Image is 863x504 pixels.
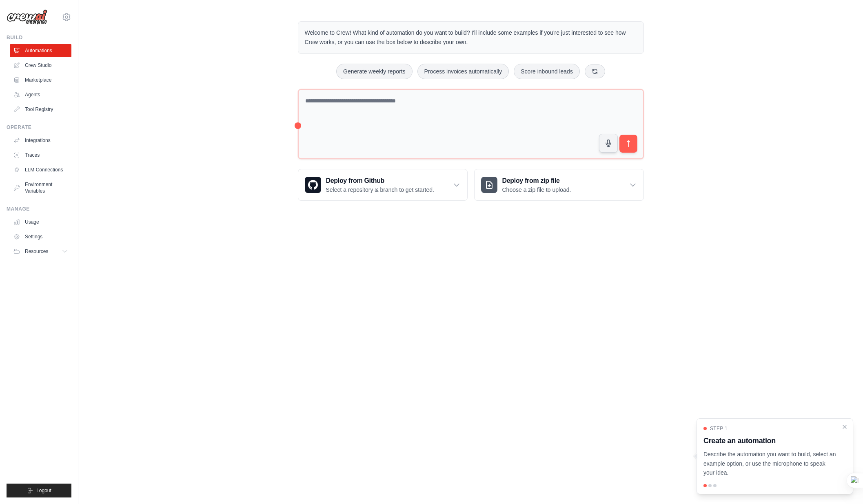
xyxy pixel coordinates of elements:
[710,425,728,432] span: Step 1
[7,206,71,212] div: Manage
[703,435,836,446] h3: Create an automation
[10,215,71,229] a: Usage
[10,134,71,147] a: Integrations
[10,149,71,162] a: Traces
[7,34,71,41] div: Build
[7,9,47,25] img: Logo
[514,64,580,79] button: Score inbound leads
[417,64,509,79] button: Process invoices automatically
[10,103,71,116] a: Tool Registry
[10,44,71,57] a: Automations
[326,186,434,194] p: Select a repository & branch to get started.
[502,176,571,186] h3: Deploy from zip file
[7,124,71,131] div: Operate
[10,230,71,243] a: Settings
[10,88,71,101] a: Agents
[10,178,71,198] a: Environment Variables
[305,28,637,47] p: Welcome to Crew! What kind of automation do you want to build? I'll include some examples if you'...
[10,163,71,176] a: LLM Connections
[10,73,71,87] a: Marketplace
[326,176,434,186] h3: Deploy from Github
[36,487,51,494] span: Logout
[25,248,48,255] span: Resources
[502,186,571,194] p: Choose a zip file to upload.
[7,484,71,497] button: Logout
[703,450,836,477] p: Describe the automation you want to build, select an example option, or use the microphone to spe...
[10,245,71,258] button: Resources
[841,424,848,430] button: Close walkthrough
[10,59,71,72] a: Crew Studio
[336,64,413,79] button: Generate weekly reports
